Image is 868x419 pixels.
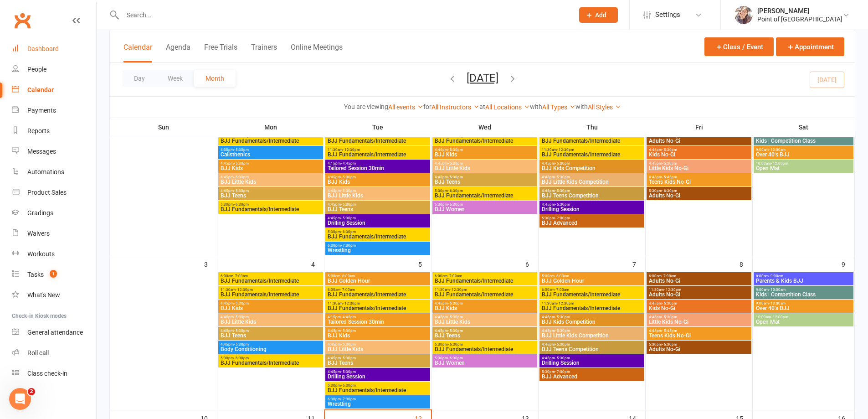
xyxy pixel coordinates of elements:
span: Adults No-Gi [648,278,750,284]
span: Calisthenics [220,152,321,157]
div: 8 [740,256,752,271]
span: - 5:30pm [448,315,463,319]
div: Roll call [27,349,49,357]
span: BJJ Fundamentals/Intermediate [541,138,642,144]
span: Teens Kids No-Gi [648,333,750,338]
span: - 5:30pm [555,175,570,179]
span: 11:30am [327,148,428,152]
span: - 6:30pm [341,383,356,388]
span: 4:45pm [327,342,428,347]
div: 4 [311,256,324,271]
span: BJJ Teens [434,179,535,185]
span: 5:30pm [434,342,535,347]
button: Appointment [776,37,844,56]
span: - 12:30pm [236,288,253,292]
span: 4:45pm [648,301,750,305]
a: General attendance kiosk mode [12,322,96,343]
strong: You are viewing [344,103,388,110]
span: - 7:30pm [341,397,356,401]
th: Mon [217,118,324,137]
span: BJJ Teens [327,360,428,366]
a: Product Sales [12,182,96,203]
span: - 10:00am [769,148,786,152]
span: BJJ Little Kids [220,179,321,185]
span: - 10:00am [769,288,786,292]
div: Point of [GEOGRAPHIC_DATA] [757,15,842,23]
span: - 5:30pm [662,161,677,166]
span: - 5:30pm [662,148,677,152]
span: 9:00am [755,148,852,152]
span: 6:00am [434,274,535,278]
span: BJJ Little Kids [434,319,535,325]
a: All Styles [588,103,621,111]
a: Payments [12,100,96,121]
span: 5:30pm [220,356,321,360]
span: - 5:30pm [448,161,463,166]
span: 4:45pm [648,329,750,333]
span: BJJ Fundamentals/Intermediate [327,292,428,297]
span: Tailored Session 30min [327,166,428,171]
span: BJJ Fundamentals/Intermediate [220,207,321,212]
span: - 4:45pm [341,161,356,166]
strong: with [530,103,542,110]
span: Add [595,11,606,19]
span: 5:00am [541,274,642,278]
strong: with [575,103,588,110]
a: Waivers [12,223,96,244]
span: 11:30am [648,288,750,292]
span: Drilling Session [327,374,428,379]
span: - 5:30pm [234,329,249,333]
span: Open Mat [755,166,852,171]
span: 4:45pm [648,148,750,152]
span: - 7:30pm [341,243,356,248]
span: Over 40's BJJ [755,305,852,311]
span: BJJ Advanced [541,374,642,379]
a: Clubworx [11,9,34,32]
span: - 5:30pm [555,202,570,207]
a: Dashboard [12,39,96,59]
button: Month [194,70,236,87]
span: 5:30pm [327,383,428,388]
span: BJJ Kids [434,305,535,311]
span: - 5:30pm [555,329,570,333]
strong: at [479,103,485,110]
span: 4:45pm [541,161,642,166]
span: - 6:30pm [448,356,463,360]
span: Adults No-Gi [648,292,750,297]
span: BJJ Women [434,360,535,366]
span: - 6:00am [340,274,355,278]
span: Over 40's BJJ [755,152,852,157]
span: Body Conditioning [220,347,321,352]
div: Messages [27,148,56,155]
span: - 5:30pm [555,189,570,193]
span: 4:45pm [327,356,428,360]
div: Product Sales [27,189,67,196]
div: Gradings [27,209,53,217]
span: 4:45pm [220,342,321,347]
span: 9:00am [755,288,852,292]
span: BJJ Kids [434,152,535,157]
span: BJJ Fundamentals/Intermediate [434,193,535,198]
span: 4:45pm [648,161,750,166]
span: - 5:30pm [341,202,356,207]
div: 3 [204,256,217,271]
span: - 6:30pm [448,202,463,207]
span: 4:45pm [220,301,321,305]
span: 11:30am [327,301,428,305]
span: - 7:00am [233,274,248,278]
span: - 5:30pm [234,148,249,152]
span: BJJ Little Kids [327,347,428,352]
span: BJJ Little Kids [434,166,535,171]
span: - 6:30pm [448,189,463,193]
span: - 5:30pm [234,315,249,319]
th: Wed [431,118,539,137]
button: Agenda [166,43,190,62]
span: 6:30pm [327,243,428,248]
span: - 5:30pm [234,161,249,166]
span: 4:45pm [541,189,642,193]
span: Teens Kids No-Gi [648,179,750,185]
span: Tailored Session 30min [327,319,428,325]
span: - 12:00pm [771,161,788,166]
span: 4:45pm [327,202,428,207]
span: 4:45pm [541,329,642,333]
